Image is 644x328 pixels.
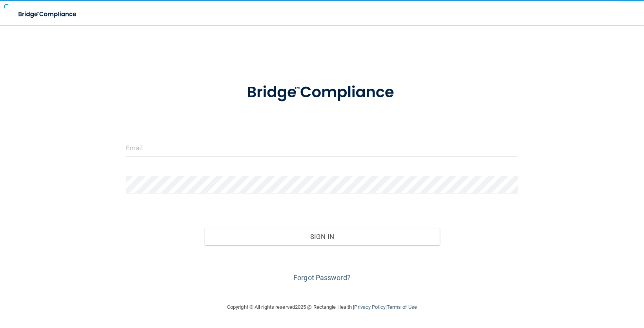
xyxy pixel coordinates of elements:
img: bridge_compliance_login_screen.278c3ca4.svg [231,72,413,113]
button: Sign In [204,228,440,245]
a: Terms of Use [387,304,417,310]
a: Forgot Password? [293,273,351,282]
img: bridge_compliance_login_screen.278c3ca4.svg [12,6,84,22]
a: Privacy Policy [354,304,385,310]
div: Copyright © All rights reserved 2025 @ Rectangle Health | | [179,295,465,320]
input: Email [126,139,518,157]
